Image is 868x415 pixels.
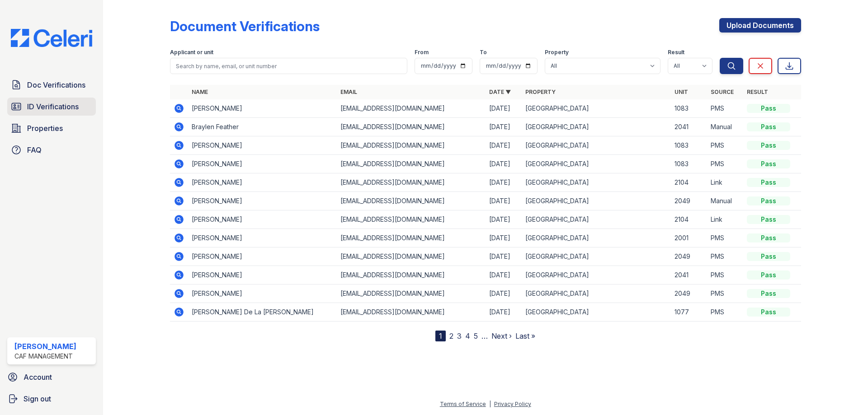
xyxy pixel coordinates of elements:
[671,229,707,247] td: 2001
[671,136,707,155] td: 1083
[4,29,99,47] img: CE_Logo_Blue-a8612792a0a2168367f1c8372b55b34899dd931a85d93a1a3d3e32e68fde9ad4.png
[170,18,320,34] div: Document Verifications
[337,229,486,247] td: [EMAIL_ADDRESS][DOMAIN_NAME]
[522,192,670,210] td: [GEOGRAPHIC_DATA]
[711,89,734,95] a: Source
[522,136,670,155] td: [GEOGRAPHIC_DATA]
[494,401,531,407] a: Privacy Policy
[522,303,670,322] td: [GEOGRAPHIC_DATA]
[27,123,63,134] span: Properties
[27,145,42,155] span: FAQ
[675,89,688,95] a: Unit
[27,101,79,112] span: ID Verifications
[7,119,96,137] a: Properties
[491,331,512,340] a: Next ›
[671,210,707,229] td: 2104
[522,118,670,136] td: [GEOGRAPHIC_DATA]
[671,192,707,210] td: 2049
[4,390,99,408] a: Sign out
[747,233,790,242] div: Pass
[671,247,707,266] td: 2049
[707,99,743,118] td: PMS
[486,118,522,136] td: [DATE]
[7,98,96,116] a: ID Verifications
[188,210,337,229] td: [PERSON_NAME]
[486,173,522,192] td: [DATE]
[449,331,453,340] a: 2
[337,155,486,173] td: [EMAIL_ADDRESS][DOMAIN_NAME]
[747,196,790,205] div: Pass
[707,210,743,229] td: Link
[747,104,790,113] div: Pass
[188,99,337,118] td: [PERSON_NAME]
[707,303,743,322] td: PMS
[170,49,213,56] label: Applicant or unit
[188,303,337,322] td: [PERSON_NAME] De La [PERSON_NAME]
[671,284,707,303] td: 2049
[522,155,670,173] td: [GEOGRAPHIC_DATA]
[707,136,743,155] td: PMS
[337,284,486,303] td: [EMAIL_ADDRESS][DOMAIN_NAME]
[489,401,491,407] div: |
[486,229,522,247] td: [DATE]
[170,58,407,74] input: Search by name, email, or unit number
[337,118,486,136] td: [EMAIL_ADDRESS][DOMAIN_NAME]
[188,192,337,210] td: [PERSON_NAME]
[486,99,522,118] td: [DATE]
[337,192,486,210] td: [EMAIL_ADDRESS][DOMAIN_NAME]
[707,247,743,266] td: PMS
[486,266,522,284] td: [DATE]
[337,99,486,118] td: [EMAIL_ADDRESS][DOMAIN_NAME]
[188,284,337,303] td: [PERSON_NAME]
[415,49,429,56] label: From
[188,136,337,155] td: [PERSON_NAME]
[747,141,790,150] div: Pass
[489,89,511,95] a: Date ▼
[515,331,535,340] a: Last »
[337,303,486,322] td: [EMAIL_ADDRESS][DOMAIN_NAME]
[707,284,743,303] td: PMS
[671,303,707,322] td: 1077
[522,99,670,118] td: [GEOGRAPHIC_DATA]
[486,284,522,303] td: [DATE]
[486,210,522,229] td: [DATE]
[27,79,85,90] span: Doc Verifications
[671,266,707,284] td: 2041
[486,247,522,266] td: [DATE]
[14,341,76,352] div: [PERSON_NAME]
[192,89,208,95] a: Name
[337,247,486,266] td: [EMAIL_ADDRESS][DOMAIN_NAME]
[188,247,337,266] td: [PERSON_NAME]
[522,173,670,192] td: [GEOGRAPHIC_DATA]
[522,210,670,229] td: [GEOGRAPHIC_DATA]
[707,155,743,173] td: PMS
[486,155,522,173] td: [DATE]
[545,49,569,56] label: Property
[747,289,790,298] div: Pass
[671,173,707,192] td: 2104
[671,118,707,136] td: 2041
[707,118,743,136] td: Manual
[337,173,486,192] td: [EMAIL_ADDRESS][DOMAIN_NAME]
[707,229,743,247] td: PMS
[671,99,707,118] td: 1083
[707,192,743,210] td: Manual
[24,393,51,404] span: Sign out
[747,89,768,95] a: Result
[188,229,337,247] td: [PERSON_NAME]
[707,266,743,284] td: PMS
[188,266,337,284] td: [PERSON_NAME]
[486,136,522,155] td: [DATE]
[474,331,478,340] a: 5
[486,192,522,210] td: [DATE]
[337,136,486,155] td: [EMAIL_ADDRESS][DOMAIN_NAME]
[747,270,790,280] div: Pass
[7,141,96,159] a: FAQ
[747,308,790,317] div: Pass
[707,173,743,192] td: Link
[440,401,486,407] a: Terms of Service
[486,303,522,322] td: [DATE]
[480,49,487,56] label: To
[340,89,357,95] a: Email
